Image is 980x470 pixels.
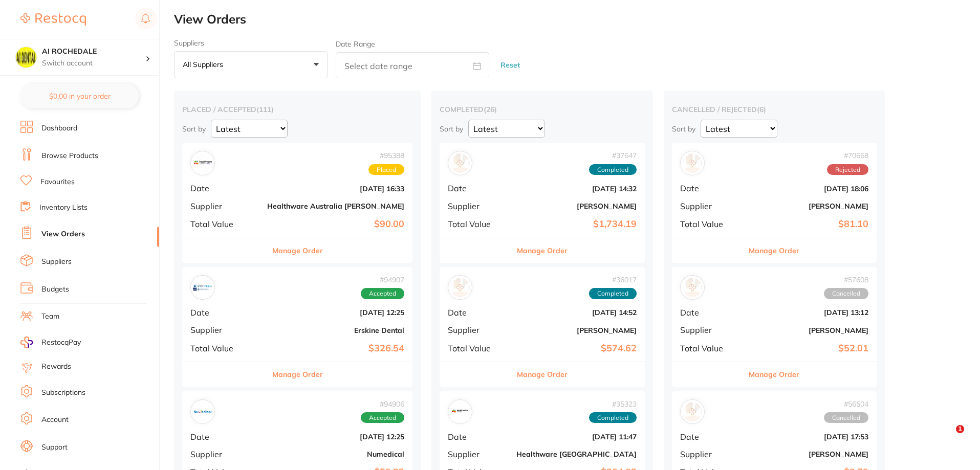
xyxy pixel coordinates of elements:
button: Manage Order [272,238,323,263]
span: Total Value [190,219,259,229]
span: Date [448,308,508,317]
b: [PERSON_NAME] [748,326,868,334]
span: Date [680,308,741,317]
a: Dashboard [41,123,77,133]
a: Account [41,415,69,425]
a: Suppliers [41,257,72,267]
span: Cancelled [824,412,868,423]
p: Sort by [440,124,463,133]
p: Switch account [42,58,145,69]
a: Rewards [41,362,71,372]
b: $1,734.19 [516,219,637,230]
b: [PERSON_NAME] [516,326,637,334]
span: Rejected [827,164,868,175]
b: [DATE] 14:32 [516,185,637,193]
p: All suppliers [183,60,227,69]
span: Total Value [448,219,508,229]
span: # 36017 [589,276,637,284]
span: RestocqPay [41,338,81,348]
span: # 37647 [589,151,637,160]
span: Total Value [448,344,508,353]
a: Restocq Logo [20,8,86,31]
span: Completed [589,412,637,423]
b: [DATE] 14:52 [516,308,637,317]
b: $574.62 [516,343,637,354]
b: [DATE] 11:47 [516,433,637,441]
img: Healthware Australia Ridley [193,153,212,173]
span: # 35323 [589,400,637,408]
img: Healthware Australia [450,402,470,421]
span: # 57608 [824,276,868,284]
label: Suppliers [174,39,328,47]
b: $90.00 [267,219,404,230]
img: Numedical [193,402,212,421]
img: Henry Schein Halas [450,278,470,297]
span: Supplier [680,325,741,334]
b: [PERSON_NAME] [748,202,868,210]
a: Inventory Lists [39,203,88,213]
span: Supplier [680,450,741,459]
button: All suppliers [174,51,328,79]
span: Total Value [680,344,741,353]
a: Team [41,311,59,322]
button: $0.00 in your order [20,84,139,108]
span: Date [448,432,508,441]
b: [DATE] 13:12 [748,308,868,317]
img: Henry Schein Halas [450,153,470,173]
iframe: Intercom live chat [935,425,960,450]
span: Supplier [448,325,508,334]
button: Reset [497,52,523,79]
b: Numedical [267,450,404,458]
a: Browse Products [41,151,98,161]
b: Healthware Australia [PERSON_NAME] [267,202,404,210]
span: Supplier [190,325,259,334]
span: # 94907 [361,276,404,284]
a: RestocqPay [20,337,81,348]
span: Supplier [448,202,508,211]
img: Erskine Dental [193,278,212,297]
img: Henry Schein Halas [683,278,702,297]
span: # 70668 [827,151,868,160]
b: Erskine Dental [267,326,404,334]
span: Total Value [190,344,259,353]
label: Date Range [336,40,375,48]
button: Manage Order [272,362,323,387]
span: Supplier [190,450,259,459]
h2: cancelled / rejected ( 6 ) [672,105,877,114]
b: $52.01 [748,343,868,354]
a: Favourites [40,177,75,187]
span: Supplier [448,450,508,459]
span: Cancelled [824,288,868,299]
h2: placed / accepted ( 111 ) [182,105,412,114]
div: Healthware Australia Ridley#95388PlacedDate[DATE] 16:33SupplierHealthware Australia [PERSON_NAME]... [182,143,412,263]
b: Healthware [GEOGRAPHIC_DATA] [516,450,637,458]
b: [PERSON_NAME] [748,450,868,458]
span: Total Value [680,219,741,229]
input: Select date range [336,52,489,78]
h2: completed ( 26 ) [440,105,645,114]
button: Manage Order [517,238,568,263]
p: Sort by [182,124,206,133]
img: Henry Schein Halas [683,153,702,173]
span: Date [680,432,741,441]
b: [DATE] 12:25 [267,308,404,317]
img: Adam Dental [683,402,702,421]
b: [DATE] 12:25 [267,433,404,441]
span: Date [448,184,508,193]
span: Date [190,432,259,441]
span: Accepted [361,288,404,299]
span: # 56504 [824,400,868,408]
span: Completed [589,288,637,299]
span: # 94906 [361,400,404,408]
a: Support [41,442,68,453]
a: Subscriptions [41,388,85,398]
span: Supplier [190,202,259,211]
span: 1 [956,425,964,433]
b: [DATE] 16:33 [267,185,404,193]
span: Completed [589,164,637,175]
img: RestocqPay [20,337,33,348]
span: # 95388 [368,151,404,160]
b: $81.10 [748,219,868,230]
button: Manage Order [517,362,568,387]
b: $326.54 [267,343,404,354]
